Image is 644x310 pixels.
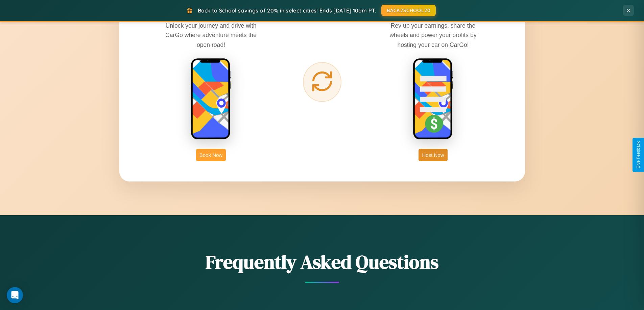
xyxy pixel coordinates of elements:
p: Unlock your journey and drive with CarGo where adventure meets the open road! [160,21,262,49]
div: Give Feedback [636,141,641,169]
img: rent phone [191,58,231,140]
img: host phone [413,58,453,140]
button: BACK2SCHOOL20 [381,5,436,16]
button: Host Now [419,149,447,161]
span: Back to School savings of 20% in select cities! Ends [DATE] 10am PT. [198,7,376,14]
h2: Frequently Asked Questions [119,249,525,275]
button: Book Now [196,149,226,161]
div: Open Intercom Messenger [7,287,23,303]
p: Rev up your earnings, share the wheels and power your profits by hosting your car on CarGo! [382,21,484,49]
